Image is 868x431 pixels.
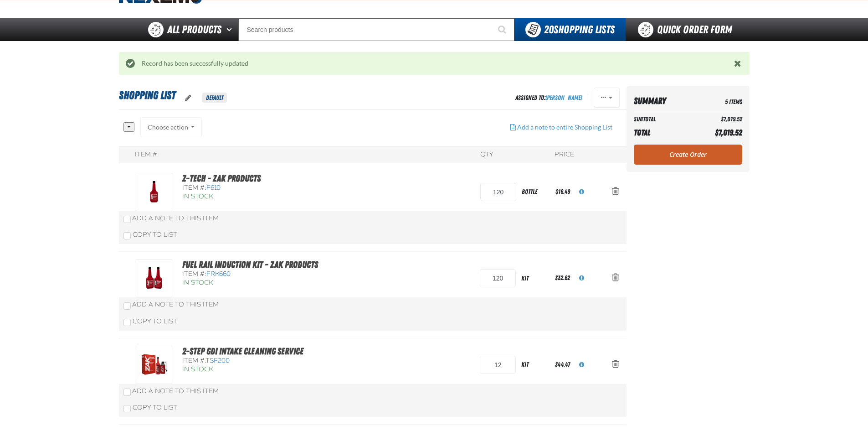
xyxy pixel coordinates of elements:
div: bottle [516,182,554,202]
div: QTY [480,151,493,159]
div: In Stock [182,279,354,287]
div: In Stock [182,192,354,201]
span: Default [202,93,227,103]
label: Copy To List [123,404,177,411]
button: Action Remove Fuel Rail Induction Kit - ZAK Products from Shopping List [605,268,627,288]
input: Add a Note to This Item [123,389,131,396]
span: Shopping List [119,89,175,102]
input: Copy To List [123,232,131,239]
span: Add a Note to This Item [132,301,219,308]
div: Price [555,151,574,159]
div: Record has been successfully updated [135,59,734,68]
div: kit [516,268,553,289]
span: Add a Note to This Item [132,214,219,222]
button: You have 20 Shopping Lists. Open to view details [514,18,626,41]
label: Copy To List [123,317,177,325]
div: Item #: [135,151,159,159]
div: In Stock [182,365,354,374]
th: Total [634,125,693,140]
button: Action Remove 2-Step GDI Intake Cleaning Service from Shopping List [605,355,627,375]
span: $44.47 [555,361,570,368]
td: 5 Items [692,93,742,109]
div: Item #: [182,270,354,279]
button: View All Prices for F610 [572,182,591,202]
a: Create Order [634,145,742,165]
button: Close the Notification [732,57,745,70]
strong: 20 [544,23,554,36]
span: Add a Note to This Item [132,387,219,395]
input: Product Quantity [480,183,516,201]
div: kit [516,354,553,375]
input: Copy To List [123,319,131,326]
button: Add a note to entire Shopping List [503,117,620,137]
input: Product Quantity [480,356,516,374]
span: $32.62 [555,274,570,281]
button: Open All Products pages [223,18,238,41]
label: Copy To List [123,231,177,239]
span: All Products [167,21,221,38]
button: View All Prices for TSF200 [572,355,591,375]
span: Shopping Lists [544,23,615,36]
input: Add a Note to This Item [123,302,131,310]
button: Start Searching [492,18,514,41]
a: Quick Order Form [626,18,749,41]
button: oro.shoppinglist.label.edit.tooltip [178,88,199,108]
span: TSF200 [205,357,230,364]
span: FRK660 [206,270,231,278]
button: Actions of Shopping List [594,88,620,108]
td: $7,019.52 [692,113,742,125]
a: 2-Step GDI Intake Cleaning Service [182,346,303,357]
button: View All Prices for FRK660 [572,268,591,288]
div: Item #: [182,357,354,365]
input: Product Quantity [480,269,516,287]
input: Copy To List [123,405,131,412]
th: Summary [634,93,693,109]
input: Search [238,18,514,41]
span: $7,019.52 [715,128,742,137]
a: [PERSON_NAME] [545,94,582,101]
a: Fuel Rail Induction Kit - ZAK Products [182,259,318,270]
span: $16.49 [555,188,570,195]
div: Item #: [182,184,354,192]
button: Action Remove Z-Tech - ZAK Products from Shopping List [605,182,627,202]
input: Add a Note to This Item [123,216,131,223]
div: Assigned To: [515,92,582,104]
th: Subtotal [634,113,693,125]
a: Z-Tech - ZAK Products [182,173,261,184]
span: F610 [206,184,221,192]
